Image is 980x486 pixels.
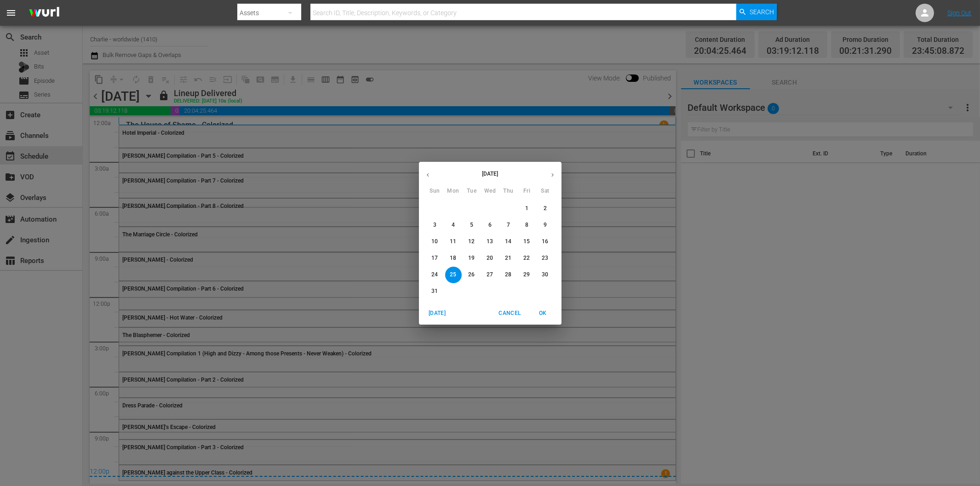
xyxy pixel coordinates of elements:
span: Search [750,4,774,20]
button: 12 [464,234,480,250]
button: 14 [500,234,517,250]
button: 20 [482,250,499,267]
p: 28 [505,271,511,279]
p: 26 [468,271,475,279]
button: 21 [500,250,517,267]
p: 4 [452,221,455,229]
span: OK [532,309,554,318]
span: Sun [427,187,443,196]
p: 8 [525,221,528,229]
a: Sign Out [947,9,971,17]
button: 17 [427,250,443,267]
button: 23 [537,250,554,267]
p: 22 [523,254,530,262]
button: OK [528,306,558,321]
p: 1 [525,205,528,212]
button: Cancel [495,306,524,321]
p: 21 [505,254,511,262]
p: 9 [544,221,547,229]
button: 7 [500,217,517,234]
p: 12 [468,238,475,246]
p: 30 [542,271,548,279]
p: [DATE] [437,170,544,178]
button: 31 [427,283,443,300]
p: 23 [542,254,548,262]
button: 19 [464,250,480,267]
button: 6 [482,217,499,234]
button: 10 [427,234,443,250]
button: 1 [519,200,535,217]
button: 26 [464,267,480,283]
button: 9 [537,217,554,234]
p: 13 [487,238,493,246]
span: Thu [500,187,517,196]
button: 13 [482,234,499,250]
p: 25 [450,271,456,279]
button: 22 [519,250,535,267]
button: 30 [537,267,554,283]
p: 24 [431,271,438,279]
button: 15 [519,234,535,250]
img: ans4CAIJ8jUAAAAAAAAAAAAAAAAAAAAAAAAgQb4GAAAAAAAAAAAAAAAAAAAAAAAAJMjXAAAAAAAAAAAAAAAAAAAAAAAAgAT5G... [22,2,66,24]
button: 28 [500,267,517,283]
button: 11 [445,234,462,250]
p: 6 [488,221,492,229]
p: 29 [523,271,530,279]
button: 24 [427,267,443,283]
button: 25 [445,267,462,283]
p: 15 [523,238,530,246]
span: [DATE] [426,309,448,318]
p: 14 [505,238,511,246]
span: Tue [464,187,480,196]
button: 2 [537,200,554,217]
p: 7 [507,221,510,229]
p: 3 [433,221,436,229]
button: 27 [482,267,499,283]
p: 17 [431,254,438,262]
p: 11 [450,238,456,246]
button: 5 [464,217,480,234]
p: 20 [487,254,493,262]
button: 3 [427,217,443,234]
p: 18 [450,254,456,262]
p: 5 [470,221,473,229]
p: 31 [431,287,438,295]
button: 4 [445,217,462,234]
p: 19 [468,254,475,262]
span: menu [6,7,17,18]
span: Mon [445,187,462,196]
p: 10 [431,238,438,246]
button: 16 [537,234,554,250]
button: 18 [445,250,462,267]
p: 27 [487,271,493,279]
button: 8 [519,217,535,234]
span: Sat [537,187,554,196]
span: Wed [482,187,499,196]
button: [DATE] [423,306,452,321]
p: 2 [544,205,547,212]
span: Cancel [499,309,521,318]
span: Fri [519,187,535,196]
p: 16 [542,238,548,246]
button: 29 [519,267,535,283]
